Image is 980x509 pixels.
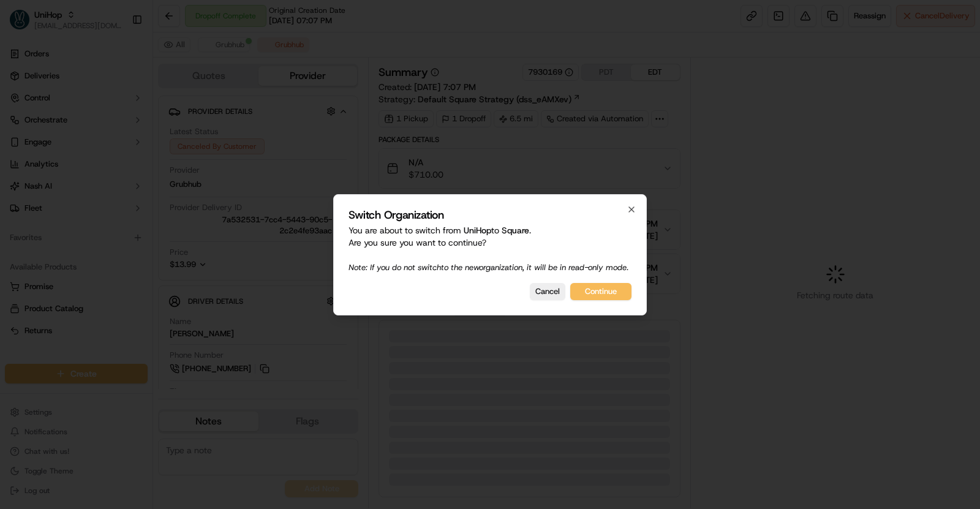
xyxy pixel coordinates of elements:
h2: Switch Organization [349,209,631,221]
span: UniHop [464,225,491,236]
button: Continue [570,283,631,300]
span: Square [502,225,529,236]
span: Note: If you do not switch to the new organization, it will be in read-only mode. [349,262,628,273]
button: Cancel [530,283,565,300]
p: You are about to switch from to . Are you sure you want to continue? [349,224,631,273]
